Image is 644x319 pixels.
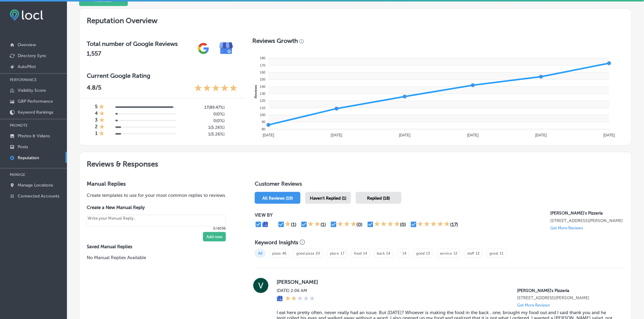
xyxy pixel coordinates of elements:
[181,105,225,110] h5: 17 ( 89.47% )
[99,104,104,111] div: 1 Star
[87,205,226,210] label: Create a New Manual Reply
[18,99,53,104] p: GBP Performance
[181,125,225,130] h5: 1 ( 5.26% )
[18,64,36,69] p: AutoPilot
[87,84,101,93] p: 4.8 /5
[262,196,293,201] span: All Reviews (19)
[363,251,367,256] a: 14
[260,63,265,67] tspan: 170
[255,212,550,218] p: VIEW BY
[87,254,235,261] p: No Manual Replies Available
[18,53,47,58] p: Directory Sync
[262,127,265,131] tspan: 80
[192,37,215,60] img: gPZS+5FD6qPJAAAAABJRU5ErkJggg==
[604,133,615,137] tspan: [DATE]
[99,111,105,117] div: 1 Star
[181,118,225,123] h5: 0 ( 0% )
[272,251,281,256] a: pizza
[535,133,547,137] tspan: [DATE]
[181,111,225,117] h5: 0 ( 0% )
[18,110,53,115] p: Keyword Rankings
[10,9,43,21] img: fda3e92497d09a02dc62c9cd864e3231.png
[374,221,400,228] div: 4 Stars
[550,226,583,230] p: Get More Reviews
[337,221,357,228] div: 3 Stars
[550,211,624,216] p: Serafina's Pizzeria
[386,251,390,256] a: 14
[181,132,225,137] h5: 1 ( 5.26% )
[260,106,265,110] tspan: 110
[517,288,614,293] p: Serafina's Pizzeria
[95,117,98,124] h4: 3
[377,251,385,256] a: back
[262,120,265,124] tspan: 90
[277,279,614,285] label: [PERSON_NAME]
[87,40,178,47] h3: Total number of Google Reviews
[354,251,362,256] a: food
[330,251,339,256] a: place
[260,57,265,60] tspan: 180
[255,180,624,190] h1: Customer Reviews
[260,113,265,117] tspan: 100
[440,251,452,256] a: service
[79,9,632,30] h2: Reputation Overview
[489,251,498,256] a: great
[331,133,342,137] tspan: [DATE]
[79,152,632,173] h2: Reviews & Responses
[399,133,411,137] tspan: [DATE]
[87,180,235,187] h3: Manual Replies
[310,196,346,201] span: Haven't Replied (1)
[255,239,298,246] h3: Keyword Insights
[357,222,363,228] div: (0)
[99,131,104,137] div: 1 Star
[467,251,474,256] a: staff
[18,133,50,139] p: Photos & Videos
[450,222,458,228] div: (17)
[18,144,28,149] p: Posts
[95,111,98,117] h4: 4
[296,251,314,256] a: good pizza
[517,296,614,301] p: 4125 Race Track Road
[87,192,235,199] p: Create templates to use for your most common replies to reviews.
[467,133,479,137] tspan: [DATE]
[255,249,266,258] span: All
[402,251,406,256] a: 14
[285,296,315,302] div: 2 Stars
[215,37,238,60] img: e7ababfa220611ac49bdb491a11684a6.png
[550,218,624,223] p: 4125 Race Track Road Saint Johns, FL 32259, US
[87,215,226,226] textarea: Create your Quick Reply
[95,124,98,131] h4: 2
[500,251,503,256] a: 11
[87,72,238,79] h3: Current Google Rating
[320,222,326,228] div: (1)
[18,42,36,47] p: Overview
[87,226,226,231] p: 0/4096
[194,84,238,93] div: 4.8 Stars
[308,221,320,228] div: 2 Stars
[203,232,226,242] button: Add new
[367,196,390,201] span: Replied (18)
[87,244,235,249] label: Saved Manual Replies
[260,78,265,81] tspan: 150
[18,155,39,160] p: Reputation
[476,251,480,256] a: 12
[282,251,286,256] a: 46
[291,222,296,228] div: (1)
[95,131,97,137] h4: 1
[87,50,178,57] h2: 1,557
[400,222,406,228] div: (0)
[341,251,344,256] a: 17
[99,124,105,131] div: 1 Star
[18,194,59,199] p: Connected Accounts
[18,88,46,93] p: Visibility Score
[316,251,320,256] a: 20
[260,85,265,88] tspan: 140
[453,251,457,256] a: 12
[252,37,298,44] h3: Reviews Growth
[285,221,291,228] div: 1 Star
[260,70,265,74] tspan: 160
[517,303,550,308] p: Get More Reviews
[260,99,265,103] tspan: 120
[416,251,425,256] a: good
[426,251,430,256] a: 13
